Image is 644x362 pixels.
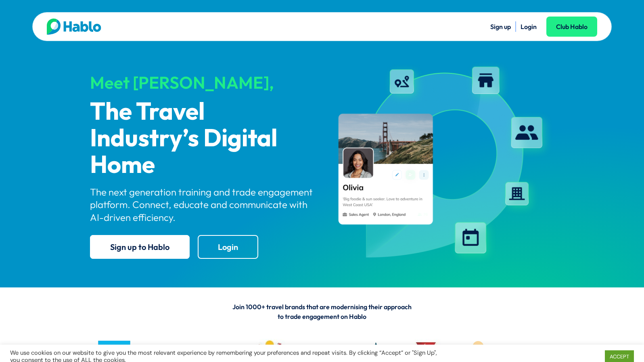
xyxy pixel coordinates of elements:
img: Hablo logo main 2 [47,19,101,35]
a: Sign up to Hablo [90,235,190,259]
a: Login [198,235,258,259]
span: Join 1000+ travel brands that are modernising their approach to trade engagement on Hablo [232,303,412,320]
div: Meet [PERSON_NAME], [90,73,315,92]
p: The next generation training and trade engagement platform. Connect, educate and communicate with... [90,186,315,224]
a: Sign up [490,23,511,31]
img: hablo-profile-image [329,60,554,266]
a: Club Hablo [546,17,597,37]
p: The Travel Industry’s Digital Home [90,99,315,179]
a: Login [521,23,537,31]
